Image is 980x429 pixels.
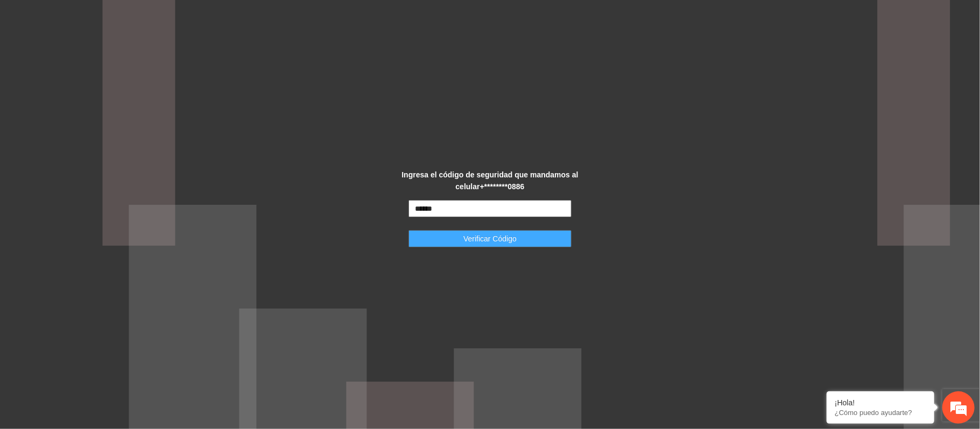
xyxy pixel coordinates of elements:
div: Chatee con nosotros ahora [56,55,181,69]
span: Verificar Código [463,233,517,245]
textarea: Escriba su mensaje y pulse “Intro” [5,294,205,331]
div: Minimizar ventana de chat en vivo [177,5,202,31]
p: ¿Cómo puedo ayudarte? [835,409,926,417]
div: ¡Hola! [835,398,926,407]
button: Verificar Código [408,230,572,247]
span: Estamos en línea. [62,144,149,252]
strong: Ingresa el código de seguridad que mandamos al celular +********0886 [401,170,578,191]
